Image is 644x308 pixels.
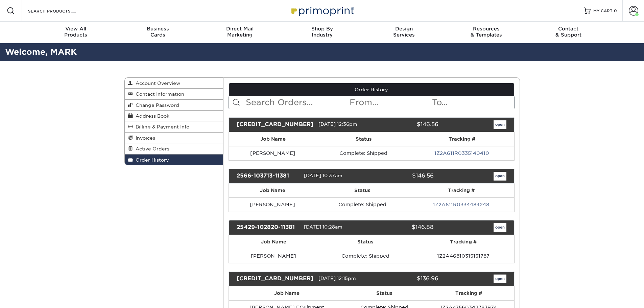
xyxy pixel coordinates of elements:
a: BusinessCards [117,22,199,43]
a: Order History [125,155,223,165]
th: Status [318,235,412,249]
span: 0 [614,8,617,13]
a: open [494,172,506,181]
th: Job Name [229,184,316,197]
a: Contact Information [125,89,223,99]
input: SEARCH PRODUCTS..... [27,7,93,15]
a: Active Orders [125,143,223,154]
a: open [494,120,506,129]
td: [PERSON_NAME] [229,146,317,160]
a: Shop ByIndustry [281,22,363,43]
span: Active Orders [133,146,169,151]
a: Account Overview [125,78,223,89]
span: [DATE] 10:37am [304,173,342,178]
a: Direct MailMarketing [199,22,281,43]
th: Status [316,184,408,197]
a: 1Z2A611R0335140410 [434,150,489,156]
th: Tracking # [412,235,514,249]
span: Account Overview [133,80,180,86]
span: Direct Mail [199,26,281,32]
input: To... [431,96,514,109]
a: Contact& Support [527,22,610,43]
a: DesignServices [363,22,445,43]
a: Invoices [125,133,223,143]
th: Job Name [229,132,317,146]
div: $146.88 [366,223,439,232]
input: Search Orders... [245,96,349,109]
td: Complete: Shipped [316,197,408,212]
th: Status [317,132,410,146]
a: Address Book [125,111,223,121]
a: open [494,275,506,283]
a: Change Password [125,100,223,111]
th: Job Name [229,235,318,249]
div: & Templates [445,26,527,38]
th: Tracking # [423,286,514,300]
span: Contact [527,26,610,32]
a: View AllProducts [35,22,117,43]
div: Marketing [199,26,281,38]
span: Change Password [133,102,179,108]
span: Resources [445,26,527,32]
th: Tracking # [410,132,514,146]
a: Resources& Templates [445,22,527,43]
div: & Support [527,26,610,38]
th: Job Name [229,286,345,300]
div: $146.56 [366,172,439,181]
div: Cards [117,26,199,38]
th: Status [345,286,423,300]
a: Billing & Payment Info [125,121,223,132]
span: Shop By [281,26,363,32]
span: Business [117,26,199,32]
input: From... [349,96,431,109]
span: Design [363,26,445,32]
div: [CREDIT_CARD_NUMBER] [232,275,318,283]
td: Complete: Shipped [318,249,412,263]
a: 1Z2A611R0334484248 [433,202,489,207]
th: Tracking # [408,184,514,197]
span: Address Book [133,113,169,119]
td: [PERSON_NAME] [229,197,316,212]
td: Complete: Shipped [317,146,410,160]
span: View All [35,26,117,32]
img: Primoprint [288,3,356,18]
span: [DATE] 12:15pm [318,276,356,281]
div: Products [35,26,117,38]
div: [CREDIT_CARD_NUMBER] [232,120,318,129]
a: Order History [229,83,514,96]
div: $136.96 [376,275,444,283]
td: 1Z2A46810315151787 [412,249,514,263]
span: [DATE] 10:28am [304,224,342,230]
div: 2566-103713-11381 [232,172,304,181]
span: Billing & Payment Info [133,124,189,129]
span: MY CART [593,8,613,14]
div: Services [363,26,445,38]
a: open [494,223,506,232]
span: [DATE] 12:36pm [318,121,357,127]
td: [PERSON_NAME] [229,249,318,263]
span: Order History [133,157,169,163]
div: $146.56 [376,120,444,129]
span: Invoices [133,135,155,141]
div: Industry [281,26,363,38]
div: 25429-102820-11381 [232,223,304,232]
span: Contact Information [133,91,184,97]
